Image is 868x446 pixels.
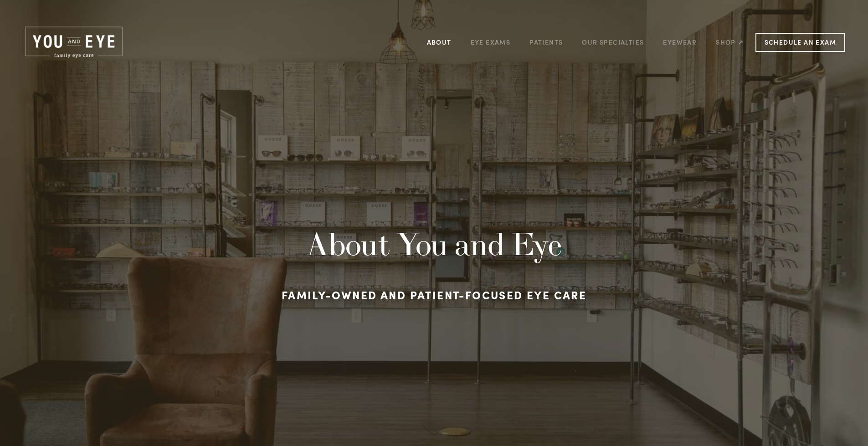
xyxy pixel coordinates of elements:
[184,226,685,262] h1: About You and Eye
[427,35,452,49] a: About
[23,25,125,60] img: Rochester, MN | You and Eye | Family Eye Care
[755,33,845,52] a: Schedule an Exam
[184,284,685,306] h3: Family-owned and patient-focused eye care
[582,38,644,46] a: Our Specialties
[471,35,511,49] a: Eye Exams
[716,35,744,49] a: Shop ↗
[529,35,563,49] a: Patients
[663,35,697,49] a: Eyewear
